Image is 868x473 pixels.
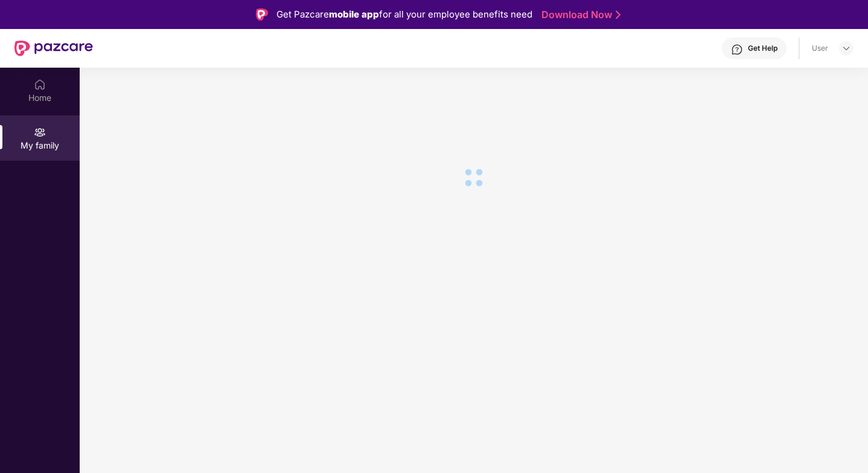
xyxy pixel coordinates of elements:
[14,40,93,56] img: New Pazcare Logo
[731,43,743,56] img: svg+xml;base64,PHN2ZyBpZD0iSGVscC0zMngzMiIgeG1sbnM9Imh0dHA6Ly93d3cudzMub3JnLzIwMDAvc3ZnIiB3aWR0aD...
[748,43,777,53] div: Get Help
[256,8,268,21] img: Logo
[812,43,828,53] div: User
[541,8,617,21] a: Download Now
[276,7,532,22] div: Get Pazcare for all your employee benefits need
[329,8,379,20] strong: mobile app
[841,43,851,53] img: svg+xml;base64,PHN2ZyBpZD0iRHJvcGRvd24tMzJ4MzIiIHhtbG5zPSJodHRwOi8vd3d3LnczLm9yZy8yMDAwL3N2ZyIgd2...
[34,79,46,91] img: svg+xml;base64,PHN2ZyBpZD0iSG9tZSIgeG1sbnM9Imh0dHA6Ly93d3cudzMub3JnLzIwMDAvc3ZnIiB3aWR0aD0iMjAiIG...
[616,8,621,21] img: Stroke
[34,126,46,138] img: svg+xml;base64,PHN2ZyB3aWR0aD0iMjAiIGhlaWdodD0iMjAiIHZpZXdCb3g9IjAgMCAyMCAyMCIgZmlsbD0ibm9uZSIgeG...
